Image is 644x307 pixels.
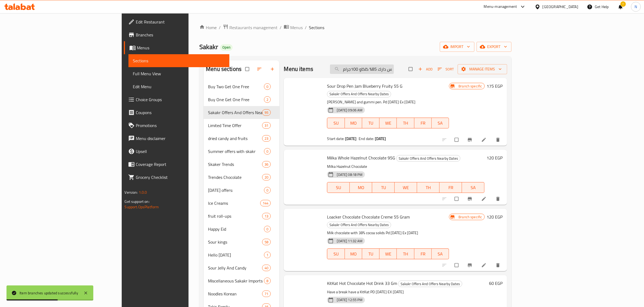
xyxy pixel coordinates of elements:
button: Manage items [458,64,507,74]
h2: Menu items [284,65,313,73]
span: [DATE] 09:06 AM [335,108,365,113]
div: Noodles Korean [208,291,262,297]
button: WE [395,182,417,193]
div: Hello [DATE]1 [204,248,279,261]
span: Sakakr Offers And Offers Nearby Dates [398,281,462,287]
button: TH [397,248,414,259]
div: Ice Creams [208,200,260,206]
div: dried candy and fruits [208,135,262,142]
span: Branch specific [456,84,484,89]
span: Sakakr Offers And Offers Nearby Dates [327,91,391,97]
span: 0 [264,227,270,232]
div: Limited Time Offer31 [204,119,279,132]
span: TU [364,250,377,258]
div: items [264,278,271,284]
span: Skaker Trends [208,161,262,168]
a: Menus [284,24,303,31]
button: TU [362,118,379,128]
div: items [262,239,271,245]
span: TU [374,184,392,192]
div: items [264,96,271,103]
div: Sakakr Offers And Offers Nearby Dates [327,91,391,97]
span: Select to update [451,194,463,204]
b: [DATE] [345,135,356,142]
span: Hello [DATE] [208,252,264,258]
a: Menus [124,41,229,54]
div: Sour kings [208,239,262,245]
button: FR [440,182,462,193]
span: Choice Groups [136,96,225,103]
span: TH [399,250,412,258]
div: items [264,148,271,155]
button: TU [372,182,395,193]
a: Full Menu View [128,67,229,80]
span: N [635,4,637,10]
span: Sections [309,24,324,31]
span: 20 [262,175,270,180]
span: Coverage Report [136,161,225,168]
div: items [262,174,271,180]
span: Select all sections [242,64,253,74]
span: Menu disclaimer [136,135,225,142]
h6: 120 EGP [487,213,503,221]
button: MO [345,118,362,128]
span: MO [347,119,360,127]
button: WE [379,118,397,128]
button: Branch-specific-item [464,193,477,205]
span: Buy One Get One Free [208,96,264,103]
span: TH [399,119,412,127]
span: SU [329,250,342,258]
span: Loacker Chocolate Chocolate Creme 55 Gram [327,213,410,221]
span: Sort items [434,65,458,73]
span: 144 [260,201,270,206]
span: 8 [264,278,270,284]
div: Sakakr Offers And Offers Nearby Dates95 [204,106,279,119]
div: [DATE] offers:0 [204,184,279,197]
span: 95 [262,110,270,115]
a: Upsell [124,145,229,158]
span: 0 [264,84,270,89]
span: Sort [438,66,454,72]
button: SU [327,118,345,128]
span: 36 [262,162,270,167]
p: Milk chocolate with 38% cocoa solids Pd [DATE] Ex [DATE] [327,230,449,236]
span: Miscellaneous Sakakr Imports [208,278,264,284]
div: items [262,109,271,116]
div: Miscellaneous Sakakr Imports8 [204,274,279,287]
span: 2 [264,97,270,102]
div: Sakakr Offers And Offers Nearby Dates [208,109,262,116]
span: Buy Two Get One Free [208,83,264,90]
button: delete [492,134,505,146]
span: FR [417,119,430,127]
span: Summer offers with skakr [208,148,264,155]
span: Restaurants management [229,24,278,31]
button: SU [327,248,345,259]
button: FR [414,118,432,128]
button: import [440,42,474,52]
div: Item branches updated successfully [19,290,78,296]
b: [DATE] [375,135,386,142]
span: 1.0.0 [139,189,147,196]
span: Edit Menu [133,83,225,90]
span: Happy Eid [208,226,264,232]
div: Menu-management [484,4,517,10]
span: Sort sections [253,63,266,75]
div: Sakakr Offers And Offers Nearby Dates [327,222,391,228]
a: Grocery Checklist [124,171,229,184]
span: MO [352,184,370,192]
span: Sour Jelly And Candy [208,265,262,271]
span: Get support on: [124,198,149,205]
span: Select to update [451,260,463,270]
span: Edit Restaurant [136,19,225,25]
div: Skaker Trends36 [204,158,279,171]
span: Branches [136,32,225,38]
span: Start date: [327,135,344,142]
span: Menus [290,24,303,31]
button: MO [345,248,362,259]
